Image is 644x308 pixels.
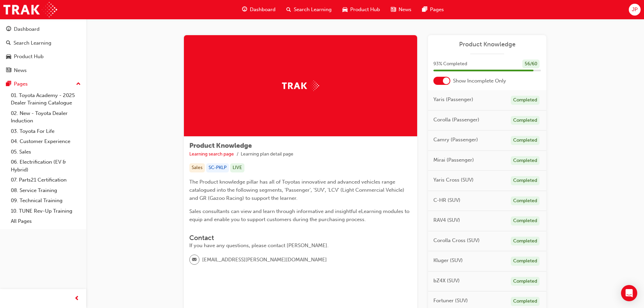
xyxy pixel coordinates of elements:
[453,77,506,85] span: Show Incomplete Only
[399,6,411,14] span: News
[433,96,473,103] span: Yaris (Passenger)
[337,3,385,17] a: car-iconProduct Hub
[621,285,637,301] div: Open Intercom Messenger
[8,126,84,137] a: 03. Toyota For Life
[281,3,337,17] a: search-iconSearch Learning
[433,116,479,124] span: Corolla (Passenger)
[511,176,540,185] div: Completed
[632,6,638,14] span: JP
[189,151,234,157] a: Learning search page
[189,179,406,201] span: The Product knowledge pillar has all of Toyotas innovative and advanced vehicles range catalogued...
[14,80,28,88] div: Pages
[8,195,84,206] a: 09. Technical Training
[250,6,276,14] span: Dashboard
[14,53,44,61] div: Product Hub
[433,60,467,68] span: 93 % Completed
[8,147,84,157] a: 05. Sales
[8,157,84,175] a: 06. Electrification (EV & Hybrid)
[511,297,540,306] div: Completed
[14,39,51,47] div: Search Learning
[237,3,281,17] a: guage-iconDashboard
[391,5,396,14] span: news-icon
[433,136,478,144] span: Camry (Passenger)
[286,5,291,14] span: search-icon
[433,41,541,48] a: Product Knowledge
[14,67,27,74] div: News
[433,237,480,244] span: Corolla Cross (SUV)
[8,136,84,147] a: 04. Customer Experience
[511,156,540,165] div: Completed
[522,60,540,69] div: 56 / 60
[189,234,412,242] h3: Contact
[8,185,84,196] a: 08. Service Training
[8,108,84,126] a: 02. New - Toyota Dealer Induction
[189,242,412,250] div: If you have any questions, please contact [PERSON_NAME].
[433,216,460,224] span: RAV4 (SUV)
[6,26,11,32] span: guage-icon
[511,237,540,246] div: Completed
[6,68,11,74] span: news-icon
[511,277,540,286] div: Completed
[241,150,293,158] li: Learning plan detail page
[430,6,444,14] span: Pages
[511,116,540,125] div: Completed
[76,80,81,89] span: up-icon
[422,5,427,14] span: pages-icon
[6,40,11,46] span: search-icon
[3,23,84,35] a: Dashboard
[433,196,460,204] span: C-HR (SUV)
[3,50,84,63] a: Product Hub
[511,257,540,266] div: Completed
[189,208,411,222] span: Sales consultants can view and learn through informative and insightful eLearning modules to equi...
[385,3,417,17] a: news-iconNews
[206,163,229,172] div: SC-PKLP
[8,175,84,185] a: 07. Parts21 Certification
[342,5,348,14] span: car-icon
[294,6,332,14] span: Search Learning
[433,176,474,184] span: Yaris Cross (SUV)
[8,90,84,108] a: 01. Toyota Academy - 2025 Dealer Training Catalogue
[192,256,197,264] span: email-icon
[433,297,468,305] span: Fortuner (SUV)
[3,37,84,49] a: Search Learning
[511,136,540,145] div: Completed
[3,2,57,17] img: Trak
[433,277,460,285] span: bZ4X (SUV)
[282,80,319,91] img: Trak
[350,6,380,14] span: Product Hub
[629,4,641,16] button: JP
[8,206,84,216] a: 10. TUNE Rev-Up Training
[3,78,84,90] button: Pages
[74,294,79,303] span: prev-icon
[189,163,205,172] div: Sales
[417,3,449,17] a: pages-iconPages
[511,196,540,206] div: Completed
[8,216,84,227] a: All Pages
[189,142,252,149] span: Product Knowledge
[242,5,247,14] span: guage-icon
[433,156,474,164] span: Mirai (Passenger)
[6,81,11,87] span: pages-icon
[511,96,540,105] div: Completed
[433,257,463,264] span: Kluger (SUV)
[3,22,84,78] button: DashboardSearch LearningProduct HubNews
[3,64,84,77] a: News
[202,256,327,264] span: [EMAIL_ADDRESS][PERSON_NAME][DOMAIN_NAME]
[511,216,540,226] div: Completed
[14,25,40,33] div: Dashboard
[6,54,11,60] span: car-icon
[230,163,244,172] div: LIVE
